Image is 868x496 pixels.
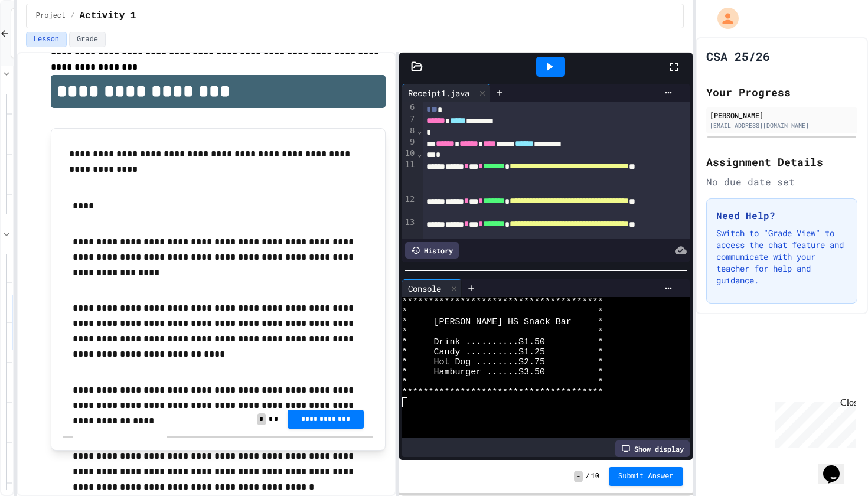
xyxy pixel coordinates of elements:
[402,357,603,367] span: * Hot Dog ........$2.75 *
[716,227,847,286] p: Switch to "Grade View" to access the chat feature and communicate with your teacher for help and ...
[585,472,589,481] span: /
[69,32,106,47] button: Grade
[716,208,847,223] h3: Need Help?
[402,337,603,347] span: * Drink ..........$1.50 *
[402,125,417,136] div: 8
[5,5,81,75] div: Chat with us now!Close
[417,149,423,158] span: Fold line
[770,397,856,448] iframe: chat widget
[591,472,599,481] span: 10
[402,148,417,159] div: 10
[402,87,475,99] div: Receipt1.java
[36,11,66,21] span: Project
[402,347,603,357] span: * Candy ..........$1.25 *
[417,126,423,135] span: Fold line
[402,367,603,377] span: * Hamburger ......$3.50 *
[818,449,856,484] iframe: chat widget
[402,282,447,295] div: Console
[405,242,459,259] div: History
[706,154,857,170] h2: Assignment Details
[402,102,417,113] div: 6
[402,279,462,297] div: Console
[402,217,417,240] div: 13
[615,440,690,457] div: Show display
[618,472,674,481] span: Submit Answer
[705,5,742,32] div: My Account
[70,11,74,21] span: /
[706,84,857,100] h2: Your Progress
[402,317,603,327] span: * [PERSON_NAME] HS Snack Bar *
[26,32,67,47] button: Lesson
[402,84,490,102] div: Receipt1.java
[402,159,417,193] div: 11
[609,467,683,486] button: Submit Answer
[402,136,417,148] div: 9
[710,121,854,130] div: [EMAIL_ADDRESS][DOMAIN_NAME]
[574,471,583,482] span: -
[402,113,417,125] div: 7
[706,48,770,64] h1: CSA 25/26
[402,194,417,217] div: 12
[710,110,854,120] div: [PERSON_NAME]
[706,175,857,189] div: No due date set
[79,9,136,23] span: Activity 1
